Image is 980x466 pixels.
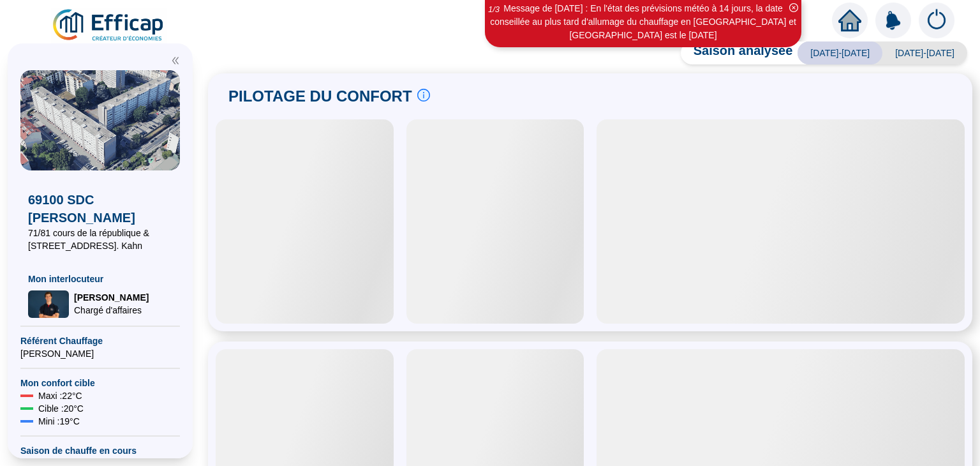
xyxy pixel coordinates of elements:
[488,4,500,14] i: 1 / 3
[838,9,861,32] span: home
[38,415,80,428] span: Mini : 19 °C
[28,227,172,252] span: 71/81 cours de la république & [STREET_ADDRESS]. Kahn
[51,8,167,43] img: efficap energie logo
[875,3,911,38] img: alerts
[789,3,798,12] span: close-circle
[171,56,180,65] span: double-left
[38,402,84,415] span: Cible : 20 °C
[919,3,954,38] img: alerts
[417,89,430,101] span: info-circle
[28,290,69,318] img: Chargé d'affaires
[20,347,180,360] span: [PERSON_NAME]
[20,334,180,347] span: Référent Chauffage
[487,2,799,42] div: Message de [DATE] : En l'état des prévisions météo à 14 jours, la date conseillée au plus tard d'...
[74,291,149,304] span: [PERSON_NAME]
[28,273,172,285] span: Mon interlocuteur
[798,41,882,64] span: [DATE]-[DATE]
[228,86,412,107] span: PILOTAGE DU CONFORT
[74,304,149,317] span: Chargé d'affaires
[882,41,967,64] span: [DATE]-[DATE]
[20,444,180,457] span: Saison de chauffe en cours
[28,191,172,227] span: 69100 SDC [PERSON_NAME]
[38,389,82,402] span: Maxi : 22 °C
[681,41,793,64] span: Saison analysée
[20,377,180,389] span: Mon confort cible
